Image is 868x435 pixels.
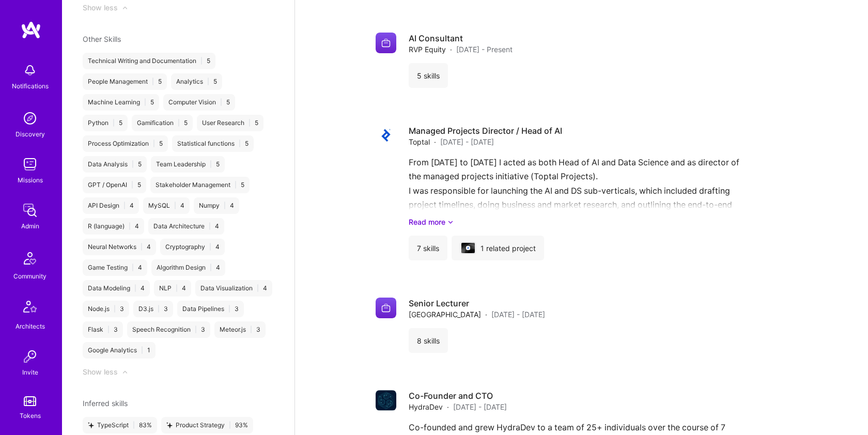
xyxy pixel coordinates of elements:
span: · [450,44,452,55]
img: Company logo [376,33,396,53]
i: icon StarsPurple [88,422,94,428]
div: Machine Learning 5 [83,94,159,111]
div: Data Modeling 4 [83,280,150,297]
span: [DATE] - [DATE] [453,401,507,412]
span: | [114,305,116,313]
span: [GEOGRAPHIC_DATA] [409,309,481,320]
span: | [174,201,176,210]
img: discovery [20,108,40,129]
div: Algorithm Design 4 [151,259,225,276]
span: | [141,346,143,354]
div: Statistical functions 5 [172,135,254,152]
h4: Co-Founder and CTO [409,390,507,401]
span: | [209,243,211,251]
div: Speech Recognition 3 [127,321,210,338]
span: | [210,160,212,168]
span: | [178,119,180,127]
span: · [485,309,487,320]
div: Game Testing 4 [83,259,147,276]
h4: Managed Projects Director / Head of AI [409,125,562,136]
img: cover [461,243,475,253]
div: User Research 5 [197,115,263,131]
div: Notifications [12,81,49,91]
i: icon StarsPurple [166,422,173,428]
img: Community [18,246,42,271]
div: Flask 3 [83,321,123,338]
div: Show less [83,367,118,377]
span: | [249,119,251,127]
div: Data Pipelines 3 [177,301,244,317]
div: Node.js 3 [83,301,129,317]
span: | [229,421,231,429]
span: | [257,284,259,292]
h4: AI Consultant [409,33,513,44]
div: TypeScript 83 % [83,417,157,433]
span: | [239,139,241,148]
div: Technical Writing and Documentation 5 [83,53,215,69]
span: | [235,181,237,189]
span: | [220,98,222,106]
i: icon ArrowDownSecondaryDark [447,216,454,227]
img: bell [20,60,40,81]
span: | [176,284,178,292]
span: Inferred skills [83,399,128,408]
div: Google Analytics 1 [83,342,156,359]
div: Process Optimization 5 [83,135,168,152]
div: Missions [18,175,43,185]
div: Team Leadership 5 [151,156,225,173]
img: admin teamwork [20,200,40,221]
div: GPT / OpenAI 5 [83,177,146,193]
div: Cryptography 4 [160,239,225,255]
span: | [153,139,155,148]
span: | [195,325,197,334]
div: Python 5 [83,115,128,131]
div: Invite [22,367,38,378]
div: People Management 5 [83,73,167,90]
div: Stakeholder Management 5 [150,177,250,193]
span: | [132,160,134,168]
span: | [207,77,209,86]
div: Admin [21,221,39,231]
img: Invite [20,346,40,367]
span: RVP Equity [409,44,446,55]
div: 5 skills [409,63,448,88]
div: D3.js 3 [133,301,173,317]
div: Gamification 5 [132,115,193,131]
div: Show less [83,3,118,13]
span: | [250,325,252,334]
span: | [158,305,160,313]
div: Analytics 5 [171,73,222,90]
h4: Senior Lecturer [409,298,545,309]
span: | [131,181,133,189]
span: | [224,201,226,210]
span: | [132,263,134,272]
span: | [152,77,154,86]
span: | [209,222,211,230]
span: Toptal [409,136,430,147]
span: | [210,263,212,272]
span: [DATE] - [DATE] [491,309,545,320]
span: | [134,284,136,292]
span: | [144,98,146,106]
img: Architects [18,296,42,321]
span: [DATE] - [DATE] [440,136,494,147]
div: 1 related project [452,236,544,260]
span: · [447,401,449,412]
div: Discovery [16,129,45,139]
img: Company logo [466,246,470,250]
span: | [228,305,230,313]
div: Community [13,271,47,282]
div: R (language) 4 [83,218,144,235]
div: NLP 4 [154,280,191,297]
span: | [200,57,203,65]
span: · [434,136,436,147]
img: Company logo [376,298,396,318]
div: Data Visualization 4 [195,280,272,297]
div: Tokens [20,410,41,421]
div: Architects [16,321,45,332]
span: | [107,325,110,334]
span: | [133,421,135,429]
span: [DATE] - Present [456,44,513,55]
img: teamwork [20,154,40,175]
img: logo [21,21,41,39]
